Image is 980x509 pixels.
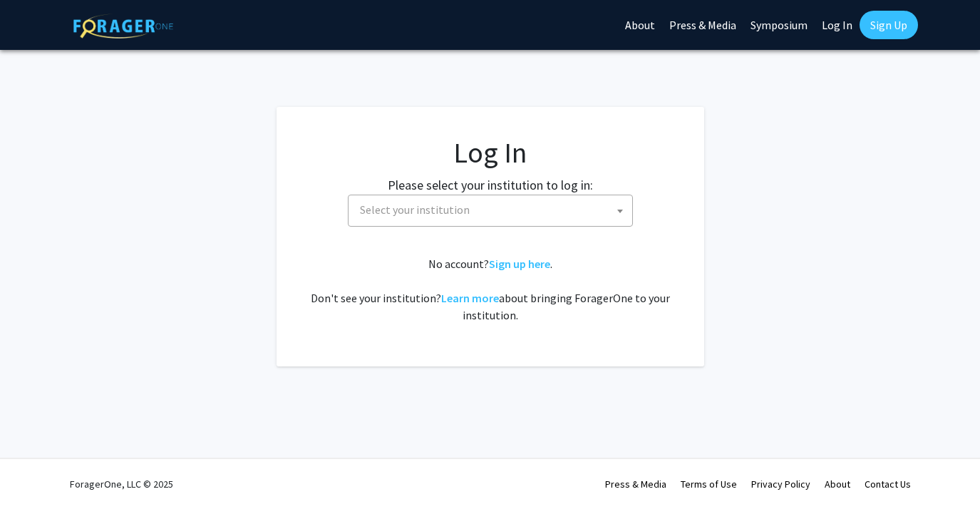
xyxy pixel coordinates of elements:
[860,11,918,39] a: Sign Up
[354,195,632,225] span: Select your institution
[865,478,911,490] a: Contact Us
[70,459,173,509] div: ForagerOne, LLC © 2025
[605,478,666,490] a: Press & Media
[825,478,850,490] a: About
[305,135,676,170] h1: Log In
[73,14,173,38] img: ForagerOne Logo
[305,255,676,324] div: No account? . Don't see your institution? about bringing ForagerOne to your institution.
[348,195,633,227] span: Select your institution
[388,175,593,195] label: Please select your institution to log in:
[751,478,810,490] a: Privacy Policy
[360,202,470,217] span: Select your institution
[441,291,499,305] a: Learn more about bringing ForagerOne to your institution
[489,257,550,271] a: Sign up here
[681,478,737,490] a: Terms of Use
